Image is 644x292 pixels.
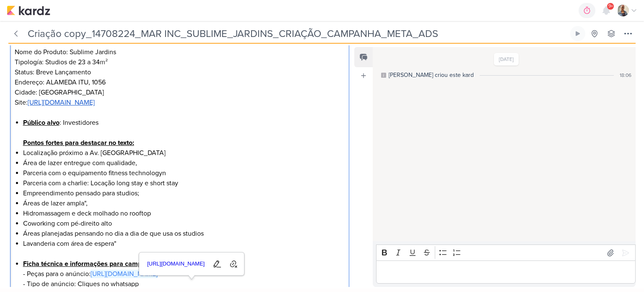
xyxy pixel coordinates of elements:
[23,259,345,289] li: : - Peças para o anúncio: - Tipo de anúncio: Cliques no whatsapp
[145,259,208,269] span: [URL][DOMAIN_NAME]
[23,149,166,157] span: Localização próximo a Av. [GEOGRAPHIC_DATA]
[23,189,139,197] span: Empreendimento pensado para studios;
[617,5,629,16] img: Iara Santos
[23,118,345,148] li: : Investidores
[23,118,60,127] u: Público alvo
[23,260,157,268] u: Ficha técnica e informações para campanha
[376,245,636,261] div: Editor toolbar
[620,71,631,79] div: 18:06
[15,68,91,76] span: Status: Breve Lançamento
[15,98,28,107] span: Site:
[25,26,569,41] input: Kard Sem Título
[15,78,106,87] span: Endereço: ALAMEDA ITU, 1056
[23,159,137,167] span: Área de lazer entregue com qualidade,
[15,58,100,66] span: Tipología: Studios de 23 a 34
[23,139,134,147] u: Pontos fortes para destacar no texto:
[100,58,108,66] span: m²
[23,199,88,208] span: Áreas de lazer ampla",
[23,179,178,187] span: Parceria com a charlie: Locação long stay e short stay
[144,258,208,271] a: [URL][DOMAIN_NAME]
[91,270,158,278] a: [URL][DOMAIN_NAME]
[23,239,116,248] span: Lavanderia com área de espera"
[28,98,95,107] a: [URL][DOMAIN_NAME]
[15,48,116,56] span: Nome do Produto: Sublime Jardins
[574,30,581,37] div: Ligar relógio
[7,5,50,16] img: kardz.app
[23,229,204,238] span: Áreas planejadas pensando no dia a dia de que usa os studios
[389,71,474,79] div: [PERSON_NAME] criou este kard
[23,219,112,228] span: Coworking com pé-direito alto
[23,209,151,218] span: Hidromassagem e deck molhado no rooftop
[23,169,166,177] span: Parceria com o equipamento fitness technologyn
[608,3,613,10] span: 9+
[376,260,636,284] div: Editor editing area: main
[15,88,104,97] span: Cidade: [GEOGRAPHIC_DATA]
